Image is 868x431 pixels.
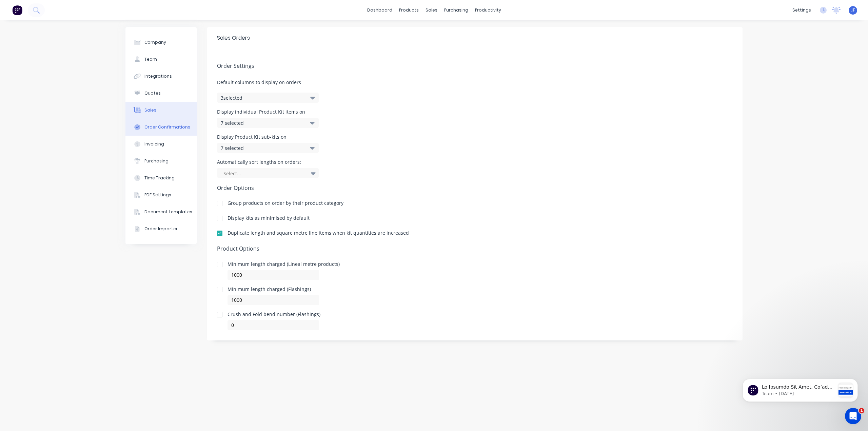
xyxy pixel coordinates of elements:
[228,262,340,267] div: Minimum length charged (Lineal metre products)
[125,102,197,119] button: Sales
[144,39,166,45] div: Company
[221,144,301,152] div: 7 selected
[144,226,178,232] div: Order Importer
[228,312,320,317] div: Crush and Fold bend number (Flashings)
[217,63,732,69] h5: Order Settings
[144,56,157,62] div: Team
[217,185,732,191] h5: Order Options
[228,216,310,220] div: Display kits as minimised by default
[217,160,319,164] div: Automatically sort lengths on orders:
[228,231,409,235] div: Duplicate length and square metre line items when kit quantities are increased
[125,68,197,85] button: Integrations
[144,124,190,130] div: Order Confirmations
[125,203,197,220] button: Document templates
[228,201,343,205] div: Group products on order by their product category
[851,7,855,13] span: JF
[732,365,868,413] iframe: Intercom notifications message
[144,73,172,79] div: Integrations
[125,170,197,187] button: Time Tracking
[125,85,197,102] button: Quotes
[217,246,732,252] h5: Product Options
[144,141,164,147] div: Invoicing
[396,5,422,15] div: products
[125,136,197,153] button: Invoicing
[217,93,319,103] button: 3selected
[29,19,102,409] span: Lo Ipsumdo Sit Amet, Co’ad elitse doe temp incididu utlabor etdolorem al enim admi veniamqu nos e...
[228,287,319,292] div: Minimum length charged (Flashings)
[441,5,472,15] div: purchasing
[125,153,197,170] button: Purchasing
[29,25,103,32] p: Message from Team, sent 1w ago
[217,79,732,86] span: Default columns to display on orders
[125,51,197,68] button: Team
[144,107,156,113] div: Sales
[144,90,161,96] div: Quotes
[472,5,505,15] div: productivity
[144,192,171,198] div: PDF Settings
[364,5,396,15] a: dashboard
[422,5,441,15] div: sales
[144,158,169,164] div: Purchasing
[217,110,319,114] div: Display individual Product Kit items on
[789,5,814,15] div: settings
[144,175,175,181] div: Time Tracking
[217,135,319,139] div: Display Product Kit sub-kits on
[12,5,22,15] img: Factory
[845,408,861,424] iframe: Intercom live chat
[859,408,864,413] span: 1
[144,209,192,215] div: Document templates
[221,119,301,126] div: 7 selected
[125,220,197,237] button: Order Importer
[125,187,197,203] button: PDF Settings
[125,119,197,136] button: Order Confirmations
[125,34,197,51] button: Company
[217,34,250,42] div: Sales Orders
